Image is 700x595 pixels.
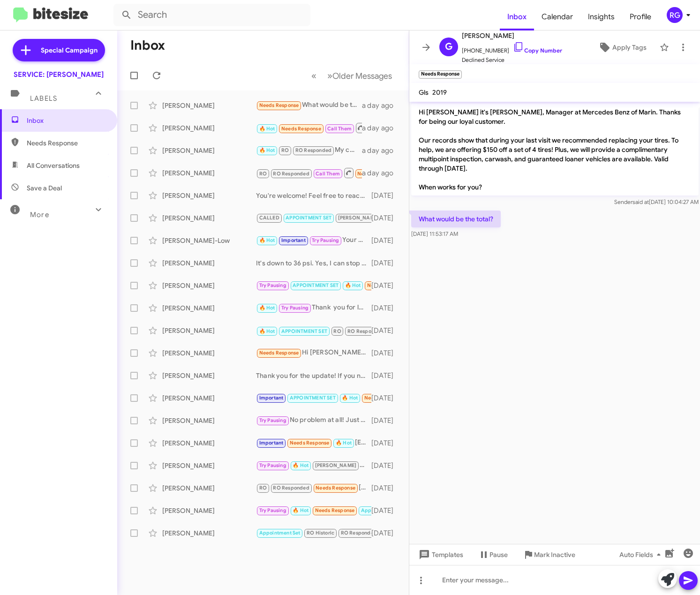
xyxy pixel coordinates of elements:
[614,198,698,205] span: Sender [DATE] 10:04:27 AM
[162,416,256,425] div: [PERSON_NAME]
[462,55,562,65] span: Declined Service
[256,415,371,426] div: No problem at all! Just reach out when you're back in [GEOGRAPHIC_DATA], and we'll schedule your ...
[30,94,57,103] span: Labels
[259,328,275,334] span: 🔥 Hot
[357,171,397,177] span: Needs Response
[327,126,352,132] span: Call Them
[322,66,398,85] button: Next
[589,39,655,56] button: Apply Tags
[622,3,659,30] span: Profile
[27,116,106,125] span: Inbox
[259,395,284,401] span: Important
[371,258,401,268] div: [DATE]
[534,3,580,30] span: Calendar
[667,7,683,23] div: RG
[306,66,322,85] button: Previous
[259,507,286,513] span: Try Pausing
[332,71,392,81] span: Older Messages
[286,215,331,221] span: APPOINTMENT SET
[162,528,256,538] div: [PERSON_NAME]
[371,438,401,448] div: [DATE]
[256,191,371,200] div: You're welcome! Feel free to reach out via text and I can always make an appointment for you.
[256,280,371,291] div: Thanks.
[462,30,562,41] span: [PERSON_NAME]
[162,506,256,515] div: [PERSON_NAME]
[409,546,471,563] button: Templates
[293,282,339,288] span: APPOINTMENT SET
[162,348,256,358] div: [PERSON_NAME]
[371,461,401,470] div: [DATE]
[256,100,362,111] div: What would be the total?
[162,258,256,268] div: [PERSON_NAME]
[347,328,384,334] span: RO Responded
[281,126,321,132] span: Needs Response
[162,281,256,290] div: [PERSON_NAME]
[259,126,275,132] span: 🔥 Hot
[362,123,401,133] div: a day ago
[293,507,309,513] span: 🔥 Hot
[162,191,256,200] div: [PERSON_NAME]
[371,281,401,290] div: [DATE]
[371,506,401,515] div: [DATE]
[259,282,286,288] span: Try Pausing
[371,348,401,358] div: [DATE]
[130,38,165,53] h1: Inbox
[619,546,664,563] span: Auto Fields
[580,3,622,30] a: Insights
[162,438,256,448] div: [PERSON_NAME]
[281,305,309,311] span: Try Pausing
[338,215,380,221] span: [PERSON_NAME]
[256,347,371,358] div: Hi [PERSON_NAME], now is not a good time. I will call you when I'm ready to bring my car in. Than...
[659,7,690,23] button: RG
[162,213,256,223] div: [PERSON_NAME]
[259,417,286,423] span: Try Pausing
[411,104,699,196] p: Hi [PERSON_NAME] it's [PERSON_NAME], Manager at Mercedes Benz of Marin. Thanks for being our loya...
[14,70,104,79] div: SERVICE: [PERSON_NAME]
[256,392,371,403] div: Thank you so much!
[306,66,398,85] nav: Page navigation example
[316,485,355,491] span: Needs Response
[345,282,361,288] span: 🔥 Hot
[162,101,256,110] div: [PERSON_NAME]
[513,47,562,54] a: Copy Number
[362,168,401,178] div: a day ago
[27,138,106,148] span: Needs Response
[290,440,330,446] span: Needs Response
[30,211,49,219] span: More
[534,546,575,563] span: Mark Inactive
[333,328,341,334] span: RO
[259,462,286,468] span: Try Pausing
[162,393,256,403] div: [PERSON_NAME]
[500,3,534,30] span: Inbox
[259,102,299,108] span: Needs Response
[311,70,316,82] span: «
[259,171,267,177] span: RO
[419,88,429,97] span: Gls
[256,460,371,471] div: Good news, we can extend the flash sale for you. I’d be happy to reserve an appointment with a co...
[371,326,401,335] div: [DATE]
[162,326,256,335] div: [PERSON_NAME]
[41,45,98,55] span: Special Campaign
[471,546,515,563] button: Pause
[259,215,279,221] span: CALLED
[259,485,267,491] span: RO
[462,41,562,55] span: [PHONE_NUMBER]
[162,461,256,470] div: [PERSON_NAME]
[312,237,339,243] span: Try Pausing
[259,350,299,356] span: Needs Response
[315,462,357,468] span: [PERSON_NAME]
[362,146,401,155] div: a day ago
[259,530,301,536] span: Appointment Set
[362,101,401,110] div: a day ago
[259,237,275,243] span: 🔥 Hot
[162,146,256,155] div: [PERSON_NAME]
[419,70,462,79] small: Needs Response
[371,213,401,223] div: [DATE]
[367,282,407,288] span: Needs Response
[162,371,256,380] div: [PERSON_NAME]
[27,161,80,170] span: All Conversations
[256,167,362,179] div: Inbound Call
[162,123,256,133] div: [PERSON_NAME]
[281,237,306,243] span: Important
